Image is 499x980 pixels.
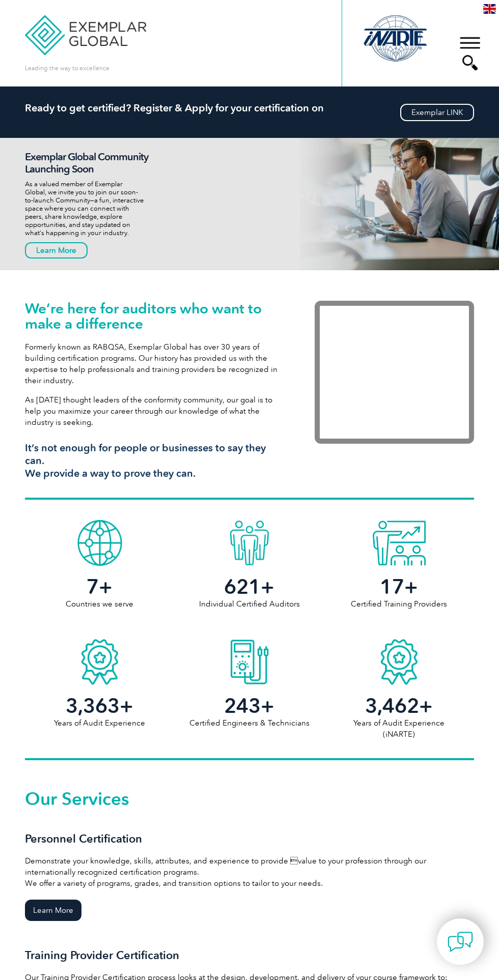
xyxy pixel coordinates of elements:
h2: Our Services [25,791,474,807]
span: 17 [380,574,404,599]
iframe: Exemplar Global: Working together to make a difference [315,301,474,444]
a: Exemplar LINK [400,104,474,121]
p: Formerly known as RABQSA, Exemplar Global has over 30 years of building certification programs. O... [25,341,284,386]
h2: + [324,579,474,595]
h2: + [25,579,175,595]
span: 3,462 [365,694,419,718]
p: Countries we serve [25,598,175,619]
p: Leading the way to excellence [25,63,109,74]
img: contact-chat.png [448,929,473,955]
span: 243 [224,694,261,718]
p: Certified Training Providers [324,598,474,619]
p: Years of Audit Experience (iNARTE) [324,717,474,738]
h2: + [175,698,324,714]
p: Certified Engineers & Technicians [175,717,324,738]
h2: + [25,698,175,714]
span: 621 [224,574,261,599]
h2: + [175,579,324,595]
a: Learn More [25,900,81,921]
span: 7 [87,574,99,599]
h3: It’s not enough for people or businesses to say they can. We provide a way to prove they can. [25,442,284,480]
h1: We’re here for auditors who want to make a difference [25,301,284,331]
p: Years of Audit Experience [25,717,175,738]
h2: + [324,698,474,714]
h2: Ready to get certified? Register & Apply for your certification on [25,102,474,114]
span: 3,363 [66,694,120,718]
h3: Training Provider Certification [25,949,474,962]
h3: Personnel Certification [25,832,474,845]
img: en [483,4,496,14]
p: As a valued member of Exemplar Global, we invite you to join our soon-to-launch Community—a fun, ... [25,180,159,237]
p: As [DATE] thought leaders of the conformity community, our goal is to help you maximize your care... [25,394,284,428]
h2: Exemplar Global Community Launching Soon [25,151,159,175]
p: Individual Certified Auditors [175,598,324,619]
a: Learn More [25,242,88,258]
p: Demonstrate your knowledge, skills, attributes, and experience to provide value to your professi... [25,855,474,889]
